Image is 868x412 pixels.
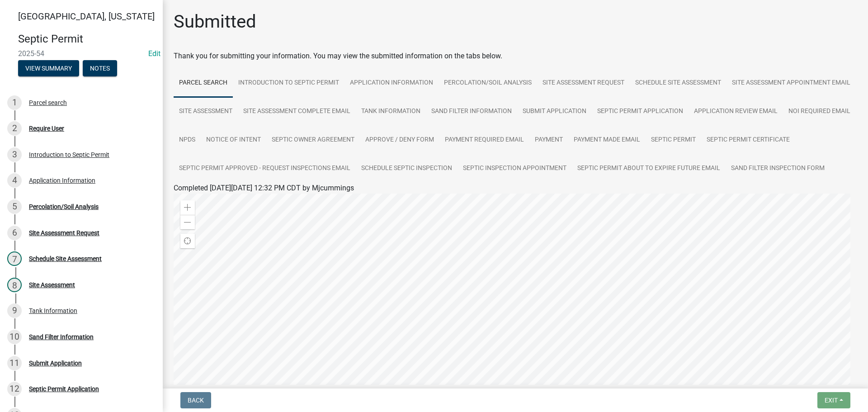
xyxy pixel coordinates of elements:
[83,60,117,76] button: Notes
[180,215,195,229] div: Zoom out
[18,33,156,46] h4: Septic Permit
[356,97,426,126] a: Tank Information
[572,154,726,183] a: Septic Permit About to Expire Future Email
[7,199,22,214] div: 5
[180,392,211,408] button: Back
[29,99,67,106] div: Parcel search
[592,97,689,126] a: Septic Permit Application
[7,173,22,188] div: 4
[148,49,160,58] a: Edit
[7,121,22,136] div: 2
[7,382,22,396] div: 12
[726,69,856,98] a: Site Assessment Appointment Email
[29,256,102,262] div: Schedule Site Assessment
[174,97,238,126] a: Site Assessment
[7,147,22,162] div: 3
[817,392,850,408] button: Exit
[630,69,726,98] a: Schedule Site Assessment
[29,177,95,184] div: Application Information
[7,330,22,344] div: 10
[517,97,592,126] a: Submit Application
[7,278,22,292] div: 8
[356,154,458,183] a: Schedule Septic Inspection
[783,97,856,126] a: NOI Required Email
[83,65,117,72] wm-modal-confirm: Notes
[18,11,155,22] span: [GEOGRAPHIC_DATA], [US_STATE]
[174,184,354,192] span: Completed [DATE][DATE] 12:32 PM CDT by Mjcummings
[18,49,145,58] span: 2025-54
[174,51,857,62] div: Thank you for submitting your information. You may view the submitted information on the tabs below.
[439,126,529,155] a: Payment Required Email
[568,126,646,155] a: Payment Made Email
[266,126,360,155] a: Septic Owner Agreement
[825,397,838,404] span: Exit
[201,126,266,155] a: Notice of Intent
[148,49,160,58] wm-modal-confirm: Edit Application Number
[29,308,77,314] div: Tank Information
[7,95,22,110] div: 1
[174,126,201,155] a: NPDS
[29,360,82,366] div: Submit Application
[18,60,79,76] button: View Summary
[29,152,109,158] div: Introduction to Septic Permit
[29,204,99,210] div: Percolation/Soil Analysis
[689,97,783,126] a: Application review email
[537,69,630,98] a: Site Assessment Request
[7,303,22,318] div: 9
[7,226,22,240] div: 6
[180,200,195,215] div: Zoom in
[529,126,568,155] a: Payment
[458,154,572,183] a: Septic Inspection Appointment
[360,126,439,155] a: Approve / Deny Form
[439,69,537,98] a: Percolation/Soil Analysis
[174,69,233,98] a: Parcel search
[7,356,22,370] div: 11
[174,11,256,33] h1: Submitted
[726,154,830,183] a: Sand Filter Inspection Form
[7,251,22,266] div: 7
[701,126,795,155] a: Septic Permit Certificate
[29,386,99,392] div: Septic Permit Application
[238,97,356,126] a: Site Assessment Complete Email
[174,154,356,183] a: Septic Permit Approved - Request Inspections Email
[344,69,439,98] a: Application Information
[646,126,701,155] a: Septic Permit
[29,334,94,340] div: Sand Filter Information
[188,397,204,404] span: Back
[29,230,99,236] div: Site Assessment Request
[233,69,344,98] a: Introduction to Septic Permit
[180,234,195,248] div: Find my location
[29,282,75,288] div: Site Assessment
[426,97,517,126] a: Sand Filter Information
[18,65,79,72] wm-modal-confirm: Summary
[29,125,64,132] div: Require User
